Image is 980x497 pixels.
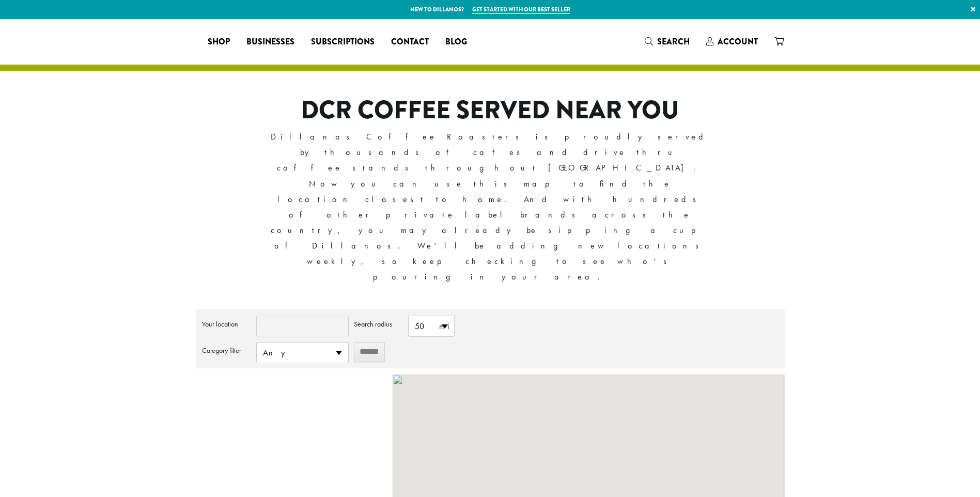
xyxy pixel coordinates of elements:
span: Any [257,343,348,363]
a: Search [636,33,698,50]
p: Dillanos Coffee Roasters is proudly served by thousands of cafes and drive thru coffee stands thr... [269,129,711,285]
span: Contact [391,36,429,49]
span: Subscriptions [311,36,375,49]
span: 50 mi [409,316,454,336]
h1: DCR COFFEE SERVED NEAR YOU [269,96,711,126]
span: Account [718,36,758,48]
a: Get started with our best seller [472,5,570,14]
label: Category filter [202,342,251,359]
label: Your location [202,316,251,332]
span: Businesses [246,36,294,49]
span: Search [657,36,690,48]
span: Shop [208,36,230,49]
a: Shop [199,34,238,50]
label: Search radius [354,316,403,332]
span: Blog [445,36,467,49]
